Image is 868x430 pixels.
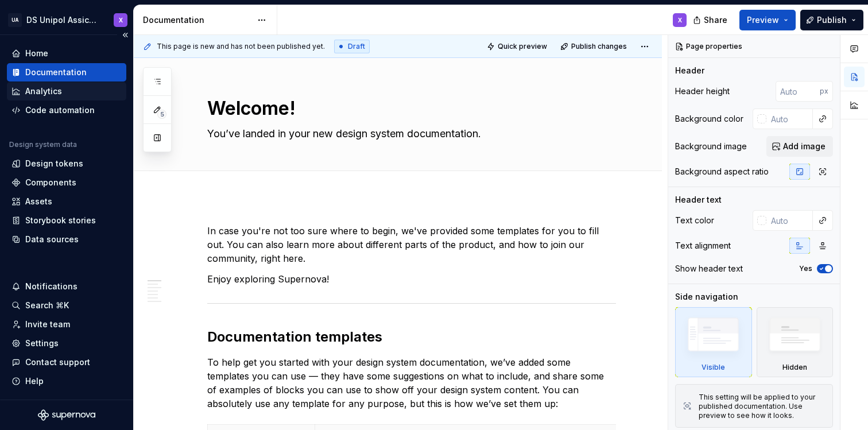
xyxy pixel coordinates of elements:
p: To help get you started with your design system documentation, we’ve added some templates you can... [207,355,616,410]
button: UADS Unipol AssicurazioniX [2,7,131,32]
div: Help [25,375,44,387]
p: Enjoy exploring Supernova! [207,272,616,286]
div: Assets [25,196,52,207]
div: Header [675,65,704,76]
button: Quick preview [483,38,552,55]
span: This page is new and has not been published yet. [157,42,325,51]
input: Auto [766,109,813,129]
div: Home [25,48,48,59]
span: Publish changes [571,42,627,51]
span: Draft [348,42,365,51]
a: Home [7,44,126,63]
a: Components [7,173,126,192]
div: Documentation [25,67,87,78]
div: UA [8,13,22,27]
div: Notifications [25,281,77,292]
div: Visible [675,307,752,377]
div: Documentation [143,14,251,26]
div: Text color [675,215,714,226]
div: Storybook stories [25,215,96,226]
div: Hidden [757,307,834,377]
h2: Documentation templates [207,328,616,346]
div: Show header text [675,263,743,274]
div: Design tokens [25,158,83,169]
a: Assets [7,192,126,211]
div: Background image [675,141,747,152]
div: Analytics [25,86,62,97]
span: Publish [817,14,847,26]
div: Header height [675,86,730,97]
p: px [820,87,828,96]
a: Storybook stories [7,211,126,230]
div: Text alignment [675,240,731,251]
button: Publish changes [557,38,632,55]
textarea: Welcome! [205,95,614,122]
div: Search ⌘K [25,300,69,311]
p: In case you're not too sure where to begin, we've provided some templates for you to fill out. Yo... [207,224,616,265]
button: Preview [739,10,796,30]
button: Share [687,10,735,30]
svg: Supernova Logo [38,409,95,421]
div: Design system data [9,140,77,149]
a: Settings [7,334,126,352]
div: Invite team [25,319,70,330]
div: DS Unipol Assicurazioni [26,14,100,26]
button: Add image [766,136,833,157]
button: Notifications [7,277,126,296]
span: Quick preview [498,42,547,51]
button: Publish [800,10,863,30]
button: Search ⌘K [7,296,126,315]
div: Data sources [25,234,79,245]
button: Collapse sidebar [117,27,133,43]
div: X [119,16,123,25]
div: Visible [702,363,725,372]
textarea: You’ve landed in your new design system documentation. [205,125,614,143]
span: 5 [157,110,166,119]
button: Contact support [7,353,126,371]
div: Components [25,177,76,188]
a: Code automation [7,101,126,119]
a: Data sources [7,230,126,249]
a: Documentation [7,63,126,82]
div: Hidden [782,363,807,372]
span: Share [704,14,727,26]
a: Invite team [7,315,126,334]
div: Settings [25,338,59,349]
div: This setting will be applied to your published documentation. Use preview to see how it looks. [699,393,826,420]
label: Yes [799,264,812,273]
div: X [678,16,682,25]
div: Code automation [25,104,95,116]
button: Help [7,372,126,390]
div: Background color [675,113,743,125]
div: Background aspect ratio [675,166,769,177]
span: Preview [747,14,779,26]
div: Header text [675,194,722,206]
span: Add image [783,141,826,152]
div: Side navigation [675,291,738,303]
a: Analytics [7,82,126,100]
a: Design tokens [7,154,126,173]
input: Auto [766,210,813,231]
div: Contact support [25,357,90,368]
input: Auto [776,81,820,102]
